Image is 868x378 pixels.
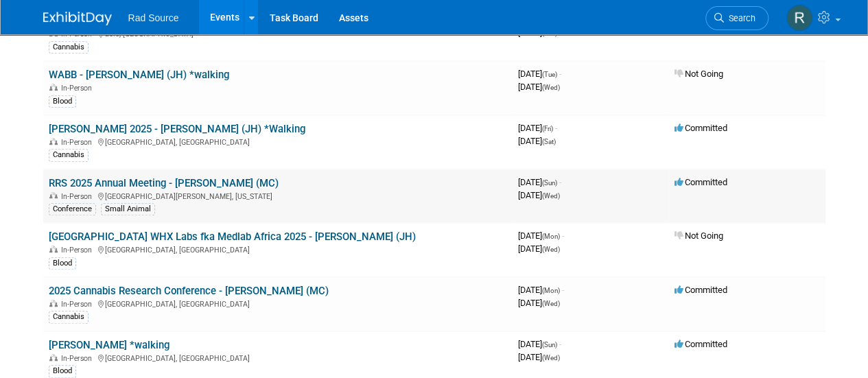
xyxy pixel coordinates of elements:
span: Committed [675,285,727,295]
span: In-Person [61,354,96,363]
img: In-Person Event [49,138,58,145]
span: (Wed) [542,246,560,253]
div: Blood [49,257,76,270]
div: [GEOGRAPHIC_DATA], [GEOGRAPHIC_DATA] [49,352,507,363]
img: Ruth Petitt [786,5,812,31]
span: - [555,123,557,133]
span: Committed [675,339,727,349]
span: Rad Source [128,12,179,23]
span: In-Person [61,84,96,93]
span: Not Going [675,69,723,79]
div: Blood [49,95,76,108]
span: [DATE] [518,136,556,146]
a: WABB - [PERSON_NAME] (JH) *walking [49,69,229,81]
img: In-Person Event [49,84,58,91]
span: In-Person [61,138,96,147]
span: (Wed) [542,192,560,200]
span: [DATE] [518,177,561,187]
span: [DATE] [518,123,557,133]
img: In-Person Event [49,300,58,307]
span: In-Person [61,300,96,309]
span: - [559,177,561,187]
span: Committed [675,177,727,187]
span: Committed [675,123,727,133]
span: - [562,231,564,241]
span: (Mon) [542,233,560,240]
div: [GEOGRAPHIC_DATA], [GEOGRAPHIC_DATA] [49,298,507,309]
span: Not Going [675,231,723,241]
a: [PERSON_NAME] *walking [49,339,169,351]
span: [DATE] [518,285,564,295]
span: (Wed) [542,84,560,91]
span: [DATE] [518,69,561,79]
a: [PERSON_NAME] 2025 - [PERSON_NAME] (JH) *Walking [49,123,305,135]
a: Search [705,6,769,30]
span: (Sun) [542,341,557,349]
div: Cannabis [49,149,89,161]
a: 2025 Cannabis Research Conference - [PERSON_NAME] (MC) [49,285,329,297]
span: [DATE] [518,339,561,349]
img: In-Person Event [49,192,58,199]
div: [GEOGRAPHIC_DATA], [GEOGRAPHIC_DATA] [49,244,507,255]
img: In-Person Event [49,246,58,252]
img: ExhibitDay [43,12,112,25]
span: - [559,69,561,79]
span: (Fri) [542,125,553,132]
div: [GEOGRAPHIC_DATA][PERSON_NAME], [US_STATE] [49,190,507,201]
div: Blood [49,365,76,377]
span: In-Person [61,192,96,201]
span: (Tue) [542,71,557,78]
div: Cannabis [49,41,89,54]
span: (Sun) [542,179,557,187]
a: RRS 2025 Annual Meeting - [PERSON_NAME] (MC) [49,177,279,189]
span: [DATE] [518,82,560,92]
span: (Sat) [542,138,556,145]
span: (Wed) [542,354,560,362]
span: [DATE] [518,231,564,241]
a: [GEOGRAPHIC_DATA] WHX Labs fka Medlab Africa 2025 - [PERSON_NAME] (JH) [49,231,416,243]
div: [GEOGRAPHIC_DATA], [GEOGRAPHIC_DATA] [49,136,507,147]
span: (Mon) [542,287,560,294]
span: - [559,339,561,349]
span: (Wed) [542,300,560,307]
div: Cannabis [49,311,89,323]
div: Conference [49,203,96,215]
div: Small Animal [101,203,155,215]
span: [DATE] [518,190,560,200]
span: [DATE] [518,244,560,254]
span: Search [724,13,755,23]
span: [DATE] [518,298,560,308]
span: In-Person [61,246,96,255]
img: In-Person Event [49,354,58,361]
span: [DATE] [518,352,560,362]
span: - [562,285,564,295]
